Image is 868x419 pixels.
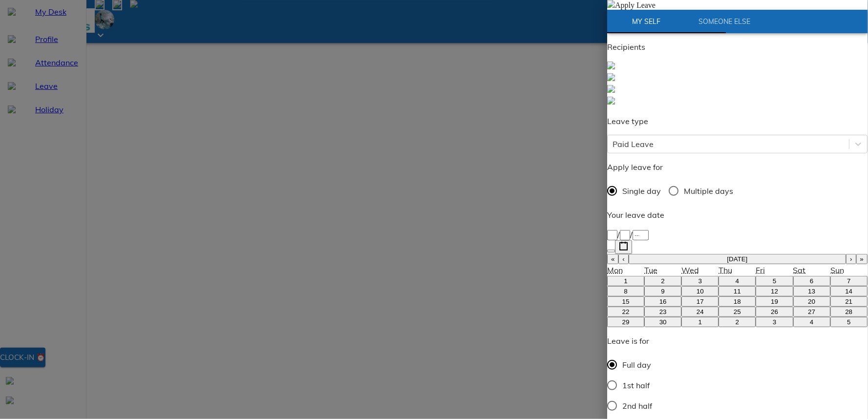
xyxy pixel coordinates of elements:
button: October 3, 2025 [756,317,793,327]
abbr: September 28, 2025 [846,308,853,315]
button: September 19, 2025 [756,296,793,307]
button: September 7, 2025 [831,276,868,286]
button: September 22, 2025 [608,307,645,317]
button: September 12, 2025 [756,286,793,296]
a: Sumhr Admin [608,72,868,84]
abbr: September 19, 2025 [771,298,779,305]
button: September 17, 2025 [682,296,719,307]
button: September 13, 2025 [794,286,831,296]
button: › [847,254,856,264]
a: Harsha Marigowda [608,96,868,107]
div: Gender [608,355,660,416]
div: Paid Leave [613,138,654,150]
abbr: September 16, 2025 [660,298,667,305]
abbr: September 20, 2025 [808,298,816,305]
span: Multiple days [684,185,734,197]
abbr: September 10, 2025 [697,288,704,295]
abbr: Thursday [719,265,733,275]
span: Your leave date [608,210,665,220]
button: September 28, 2025 [831,307,868,317]
button: September 3, 2025 [682,276,719,286]
button: September 1, 2025 [608,276,645,286]
abbr: September 1, 2025 [624,277,628,285]
button: September 23, 2025 [645,307,682,317]
abbr: Saturday [794,265,806,275]
button: September 29, 2025 [608,317,645,327]
button: September 30, 2025 [645,317,682,327]
button: September 14, 2025 [831,286,868,296]
button: October 4, 2025 [794,317,831,327]
button: September 6, 2025 [794,276,831,286]
abbr: September 15, 2025 [623,298,630,305]
span: Full day [623,359,652,371]
abbr: September 14, 2025 [846,288,853,295]
abbr: September 11, 2025 [734,288,741,295]
button: September 5, 2025 [756,276,793,286]
a: Kriti Agarwal [608,61,868,72]
abbr: September 26, 2025 [771,308,779,315]
span: Apply Leave [615,1,656,9]
abbr: September 12, 2025 [771,288,779,295]
button: September 21, 2025 [831,296,868,307]
button: « [608,254,619,264]
abbr: Monday [608,265,623,275]
p: Leave is for [608,335,660,347]
button: [DATE] [629,254,847,264]
abbr: September 25, 2025 [734,308,741,315]
span: 1st half [623,379,650,391]
span: Someone Else [692,16,758,28]
button: September 18, 2025 [719,296,756,307]
img: defaultEmp.0e2b4d71.svg [608,85,615,93]
input: ---- [633,230,649,240]
abbr: October 2, 2025 [736,318,740,326]
abbr: September 24, 2025 [697,308,704,315]
abbr: September 8, 2025 [624,288,628,295]
span: / [618,230,620,239]
abbr: September 22, 2025 [623,308,630,315]
div: daytype [608,181,868,201]
abbr: September 2, 2025 [661,277,665,285]
abbr: October 4, 2025 [810,318,814,326]
input: -- [608,230,618,240]
abbr: September 17, 2025 [697,298,704,305]
abbr: Tuesday [645,265,658,275]
img: defaultEmp.0e2b4d71.svg [608,62,615,69]
span: Single day [623,185,661,197]
span: 2nd half [623,400,653,412]
button: ‹ [619,254,629,264]
abbr: September 3, 2025 [699,277,702,285]
abbr: September 21, 2025 [846,298,853,305]
button: » [857,254,868,264]
button: September 4, 2025 [719,276,756,286]
abbr: September 6, 2025 [810,277,814,285]
span: / [631,230,633,239]
abbr: September 13, 2025 [808,288,816,295]
button: September 9, 2025 [645,286,682,296]
img: defaultEmp.0e2b4d71.svg [608,97,615,105]
abbr: Sunday [831,265,845,275]
p: Leave type [608,115,868,127]
button: September 8, 2025 [608,286,645,296]
abbr: October 5, 2025 [847,318,851,326]
abbr: September 23, 2025 [660,308,667,315]
abbr: October 1, 2025 [699,318,702,326]
button: September 25, 2025 [719,307,756,317]
abbr: Friday [756,265,765,275]
button: September 24, 2025 [682,307,719,317]
a: Shreya Goyal [608,84,868,96]
abbr: September 29, 2025 [623,318,630,326]
abbr: September 18, 2025 [734,298,741,305]
button: October 5, 2025 [831,317,868,327]
button: September 10, 2025 [682,286,719,296]
span: My Self [614,16,680,28]
button: September 15, 2025 [608,296,645,307]
input: -- [620,230,631,240]
button: October 1, 2025 [682,317,719,327]
abbr: September 7, 2025 [847,277,851,285]
button: September 27, 2025 [794,307,831,317]
button: September 16, 2025 [645,296,682,307]
button: September 11, 2025 [719,286,756,296]
abbr: September 27, 2025 [808,308,816,315]
button: September 20, 2025 [794,296,831,307]
button: September 26, 2025 [756,307,793,317]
